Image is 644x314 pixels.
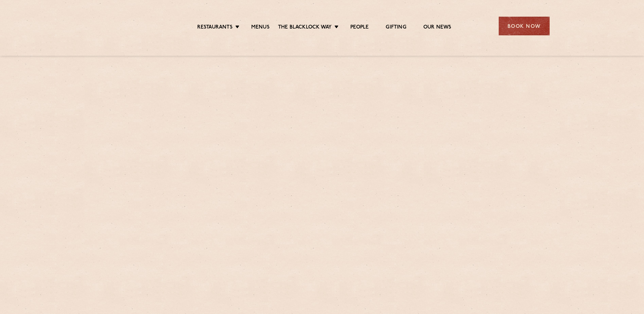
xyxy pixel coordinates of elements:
a: The Blacklock Way [278,24,332,32]
a: Restaurants [197,24,233,32]
a: Our News [423,24,452,32]
a: Gifting [386,24,406,32]
div: Book Now [499,17,550,35]
a: Menus [251,24,270,32]
img: svg%3E [95,6,153,46]
a: People [350,24,369,32]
